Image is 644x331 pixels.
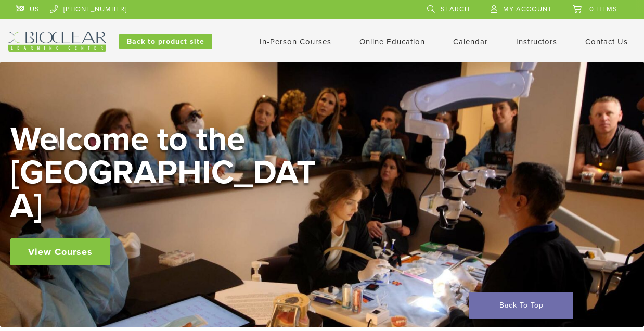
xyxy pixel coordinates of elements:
img: Bioclear [8,32,106,52]
span: My Account [503,5,552,14]
a: View Courses [10,238,110,265]
a: Instructors [516,37,557,46]
span: Search [441,5,470,14]
a: Back to product site [119,34,212,49]
a: Contact Us [585,37,628,46]
a: Online Education [359,37,425,46]
a: In-Person Courses [260,37,331,46]
a: Back To Top [469,292,573,319]
a: Calendar [453,37,488,46]
h2: Welcome to the [GEOGRAPHIC_DATA] [10,123,323,223]
span: 0 items [589,5,617,14]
